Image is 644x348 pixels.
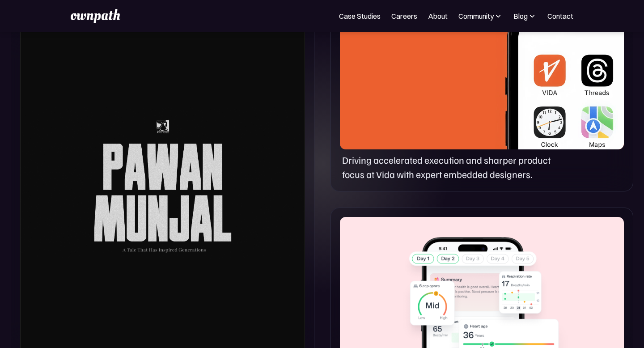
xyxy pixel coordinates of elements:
[391,11,417,21] a: Careers
[513,11,537,21] div: Blog
[547,11,573,21] a: Contact
[458,11,494,21] div: Community
[458,11,503,21] div: Community
[428,11,448,21] a: About
[339,11,381,21] a: Case Studies
[513,11,528,21] div: Blog
[342,153,562,182] p: Driving accelerated execution and sharper product focus at Vida with expert embedded designers.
